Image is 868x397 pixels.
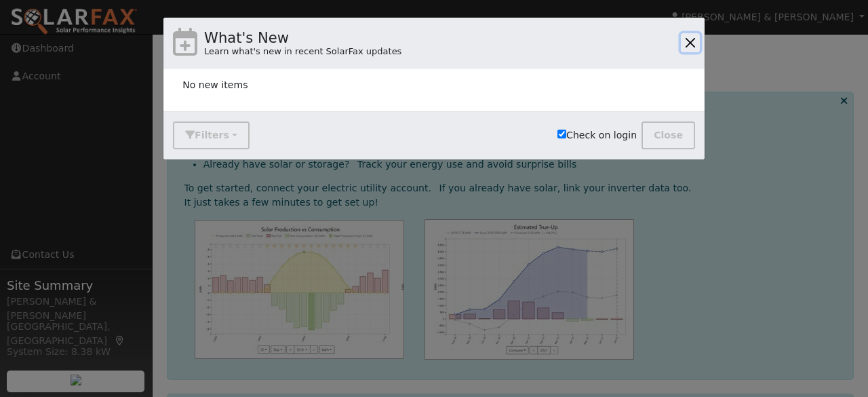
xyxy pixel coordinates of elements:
[182,79,248,90] span: No new items
[557,128,637,143] label: Check on login
[642,121,695,149] button: Close
[204,27,401,49] h4: What's New
[204,45,401,58] div: Learn what's new in recent SolarFax updates
[557,130,566,138] input: Check on login
[173,121,249,149] button: Filters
